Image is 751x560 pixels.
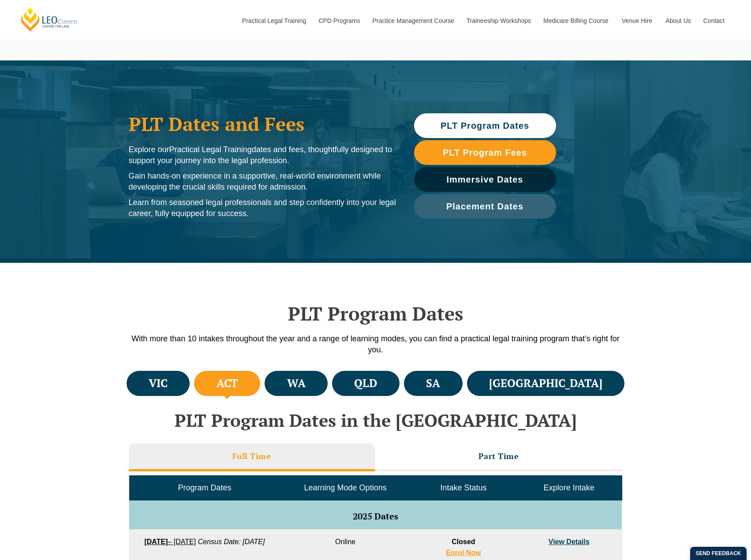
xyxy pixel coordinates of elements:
[489,376,602,391] h4: [GEOGRAPHIC_DATA]
[169,145,252,154] span: Practical Legal Training
[178,483,231,492] span: Program Dates
[124,333,627,355] p: With more than 10 intakes throughout the year and a range of learning modes, you can find a pract...
[414,140,556,165] a: PLT Program Fees
[354,376,377,391] h4: QLD
[549,538,590,545] a: View Details
[129,197,396,219] p: Learn from seasoned legal professionals and step confidently into your legal career, fully equipp...
[304,483,387,492] span: Learning Mode Options
[20,7,78,32] a: [PERSON_NAME] Centre for Law
[692,501,729,538] iframe: LiveChat chat widget
[129,144,396,166] p: Explore our dates and fees, thoughtfully designed to support your journey into the legal profession.
[537,2,615,40] a: Medicare Billing Course
[460,2,537,40] a: Traineeship Workshops
[544,483,594,492] span: Explore Intake
[232,451,271,461] h3: Full Time
[312,2,366,40] a: CPD Programs
[441,121,529,130] span: PLT Program Dates
[447,175,523,184] span: Immersive Dates
[443,148,527,157] span: PLT Program Fees
[414,167,556,192] a: Immersive Dates
[426,376,440,391] h4: SA
[129,171,396,193] p: Gain hands-on experience in a supportive, real-world environment while developing the crucial ski...
[446,202,523,211] span: Placement Dates
[697,2,731,40] a: Contact
[124,411,627,430] h2: PLT Program Dates in the [GEOGRAPHIC_DATA]
[452,538,475,545] span: Closed
[659,2,697,40] a: About Us
[198,538,265,545] em: Census Date: [DATE]
[366,2,460,40] a: Practice Management Course
[144,538,196,545] a: [DATE]– [DATE]
[149,376,168,391] h4: VIC
[129,113,396,135] h1: PLT Dates and Fees
[353,510,398,522] span: 2025 Dates
[235,2,312,40] a: Practical Legal Training
[478,451,519,461] h3: Part Time
[414,113,556,138] a: PLT Program Dates
[124,302,627,325] h2: PLT Program Dates
[414,194,556,219] a: Placement Dates
[440,483,486,492] span: Intake Status
[217,376,238,391] h4: ACT
[615,2,659,40] a: Venue Hire
[287,376,306,391] h4: WA
[144,538,168,545] strong: [DATE]
[446,549,481,556] a: Enrol Now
